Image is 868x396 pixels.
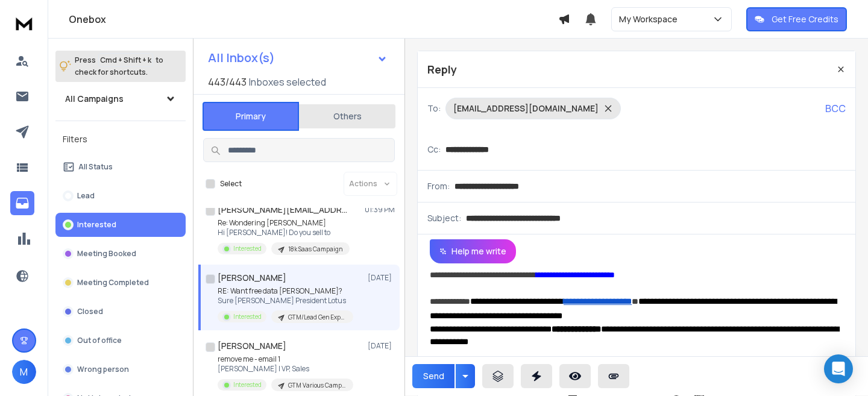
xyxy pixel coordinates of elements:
[218,228,350,237] p: Hi [PERSON_NAME]! Do you sell to
[365,205,395,215] p: 01:39 PM
[55,131,186,148] h3: Filters
[203,102,299,131] button: Primary
[77,249,136,259] p: Meeting Booked
[75,54,163,78] p: Press to check for shortcuts.
[55,328,186,353] button: Out of office
[233,380,262,389] p: Interested
[77,365,129,374] p: Wrong person
[368,341,395,351] p: [DATE]
[427,61,457,78] p: Reply
[55,87,186,111] button: All Campaigns
[288,381,346,390] p: GTM Various Campaign (PMF)
[288,313,346,322] p: GTM/Lead Gen Experts Campaign
[77,307,103,316] p: Closed
[825,101,846,116] p: BCC
[824,354,853,383] div: Open Intercom Messenger
[220,179,242,189] label: Select
[218,204,350,216] h1: [PERSON_NAME][EMAIL_ADDRESS][DOMAIN_NAME]
[427,102,441,115] p: To:
[208,75,247,89] span: 443 / 443
[55,155,186,179] button: All Status
[233,312,262,321] p: Interested
[98,53,153,67] span: Cmd + Shift + k
[208,52,275,64] h1: All Inbox(s)
[218,218,350,228] p: Re: Wondering [PERSON_NAME]
[233,244,262,253] p: Interested
[77,191,95,201] p: Lead
[198,46,397,70] button: All Inbox(s)
[218,354,353,364] p: remove me - email 1
[218,286,353,296] p: RE: Want free data [PERSON_NAME]?
[78,162,113,172] p: All Status
[218,296,353,306] p: Sure [PERSON_NAME] President Lotus
[430,239,516,263] button: Help me write
[55,213,186,237] button: Interested
[55,300,186,324] button: Closed
[288,245,342,254] p: 18k Saas Campaign
[427,180,450,192] p: From:
[12,12,36,34] img: logo
[55,357,186,382] button: Wrong person
[65,93,124,105] h1: All Campaigns
[453,102,599,115] p: [EMAIL_ADDRESS][DOMAIN_NAME]
[12,360,36,384] button: M
[218,364,353,374] p: [PERSON_NAME] | VP, Sales
[427,212,461,224] p: Subject:
[299,103,395,130] button: Others
[77,278,149,288] p: Meeting Completed
[55,184,186,208] button: Lead
[412,364,454,388] button: Send
[218,340,286,352] h1: [PERSON_NAME]
[77,336,122,345] p: Out of office
[69,12,558,27] h1: Onebox
[249,75,326,89] h3: Inboxes selected
[77,220,116,230] p: Interested
[55,242,186,266] button: Meeting Booked
[746,7,847,31] button: Get Free Credits
[427,143,441,156] p: Cc:
[218,272,286,284] h1: [PERSON_NAME]
[368,273,395,283] p: [DATE]
[55,271,186,295] button: Meeting Completed
[772,13,838,25] p: Get Free Credits
[619,13,682,25] p: My Workspace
